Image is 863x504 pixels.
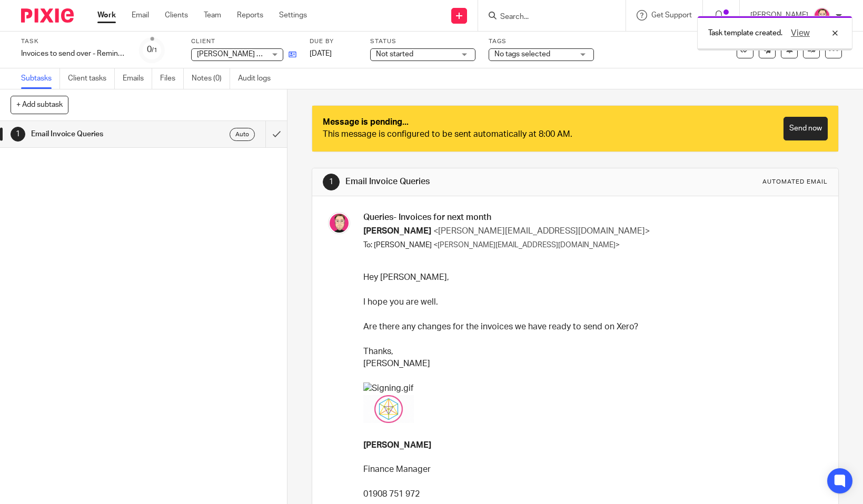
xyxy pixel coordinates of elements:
[11,96,68,114] button: + Add subtask
[279,10,307,21] a: Settings
[363,463,820,476] p: Finance Manager
[363,358,820,370] p: [PERSON_NAME]
[237,10,263,21] a: Reports
[21,8,74,23] img: Pixie
[21,37,126,46] label: Task
[147,44,157,56] div: 0
[363,227,431,235] span: [PERSON_NAME]
[814,7,830,24] img: Bradley%20-%20Pink.png
[370,37,475,46] label: Status
[783,117,828,140] a: Send now
[97,10,116,21] a: Work
[433,227,650,235] span: <[PERSON_NAME][EMAIL_ADDRESS][DOMAIN_NAME]>
[310,50,332,57] span: [DATE]
[204,10,221,21] a: Team
[123,68,152,89] a: Emails
[152,47,157,53] small: /1
[708,28,782,38] p: Task template created.
[230,128,255,141] div: Auto
[363,321,820,333] p: Are there any changes for the invoices we have ready to send on Xero?
[363,441,431,449] strong: [PERSON_NAME]
[192,68,230,89] a: Notes (0)
[11,127,25,142] div: 1
[376,51,413,58] span: Not started
[323,128,576,140] div: This message is configured to be sent automatically at 8:00 AM.
[132,10,149,21] a: Email
[494,51,550,58] span: No tags selected
[238,68,279,89] a: Audit logs
[363,296,820,308] p: I hope you are well.
[345,176,598,187] h1: Email Invoice Queries
[68,68,115,89] a: Client tasks
[160,68,184,89] a: Files
[21,48,126,59] div: Invoices to send over - Reminders
[788,27,813,39] button: View
[363,346,820,358] p: Thanks,
[363,271,820,284] p: Hey [PERSON_NAME],
[328,212,350,234] img: Bradley%20-%20Pink.png
[363,241,432,249] span: To: [PERSON_NAME]
[363,212,820,223] h3: Queries- Invoices for next month
[363,382,413,395] img: Signing.gif
[197,51,299,58] span: [PERSON_NAME] Media Group
[323,118,409,126] strong: Message is pending...
[363,490,420,498] a: 01908 751 972
[21,68,60,89] a: Subtasks
[31,126,181,142] h1: Email Invoice Queries
[363,395,414,423] img: AIorK4zJz6HcJqICQSA0sdXue4L80wDcgGnL68P0NhzVFWNuEjZGUKccOM2bSPzOvtWQ1WyPZMY5fAQ
[310,37,357,46] label: Due by
[762,178,828,186] div: Automated email
[191,37,296,46] label: Client
[165,10,188,21] a: Clients
[433,241,620,249] span: <[PERSON_NAME][EMAIL_ADDRESS][DOMAIN_NAME]>
[323,174,340,190] div: 1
